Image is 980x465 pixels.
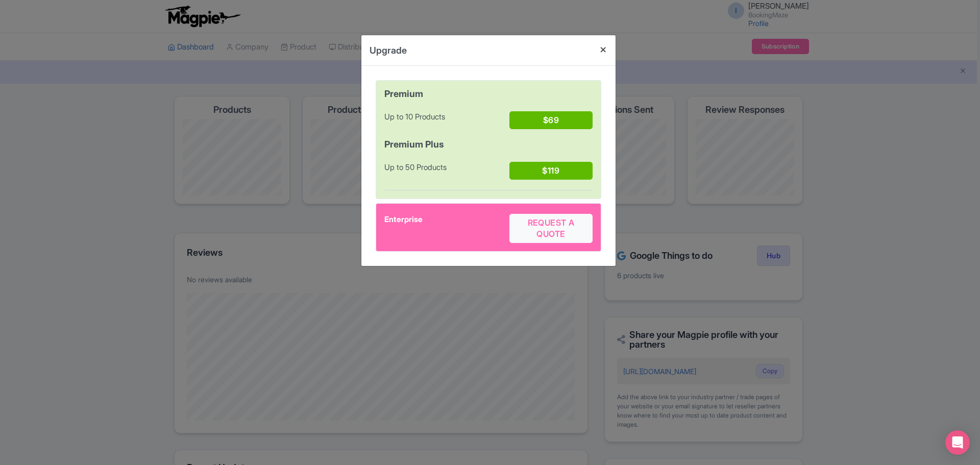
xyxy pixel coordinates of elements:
[384,139,593,150] h4: Premium Plus
[509,214,593,243] button: Request a quote
[384,214,509,243] div: Enterprise
[384,89,593,99] h4: Premium
[384,111,509,133] div: Up to 10 Products
[370,43,407,57] h4: Upgrade
[945,430,970,455] div: Open Intercom Messenger
[509,111,593,129] a: $69
[528,217,574,238] span: Request a quote
[591,35,616,64] button: Close
[509,162,593,180] a: $119
[384,162,509,184] div: Up to 50 Products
